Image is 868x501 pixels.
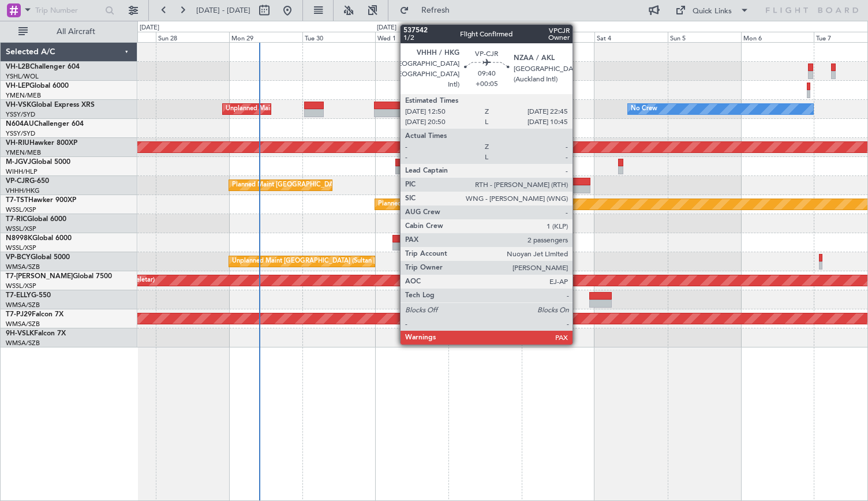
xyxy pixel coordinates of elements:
[156,32,229,42] div: Sun 28
[448,32,522,42] div: Thu 2
[140,23,159,33] div: [DATE]
[226,100,368,118] div: Unplanned Maint Sydney ([PERSON_NAME] Intl)
[6,330,66,337] a: 9H-VSLKFalcon 7X
[6,244,36,252] a: WSSL/XSP
[6,102,31,109] span: VH-VSK
[6,263,40,271] a: WMSA/SZB
[6,311,63,318] a: T7-PJ29Falcon 7X
[6,83,29,89] span: VH-LEP
[6,197,76,204] a: T7-TSTHawker 900XP
[6,292,31,299] span: T7-ELLY
[232,177,425,194] div: Planned Maint [GEOGRAPHIC_DATA] ([GEOGRAPHIC_DATA] Intl)
[196,5,250,16] span: [DATE] - [DATE]
[6,292,51,299] a: T7-ELLYG-550
[6,225,36,233] a: WSSL/XSP
[693,6,732,17] div: Quick Links
[6,102,95,109] a: VH-VSKGlobal Express XRS
[6,110,35,119] a: YSSY/SYD
[741,32,814,42] div: Mon 6
[13,23,125,41] button: All Aircraft
[6,129,35,138] a: YSSY/SYD
[6,167,38,176] a: WIHH/HLP
[668,32,741,42] div: Sun 5
[377,23,396,33] div: [DATE]
[6,178,29,185] span: VP-CJR
[6,121,84,128] a: N604AUChallenger 604
[302,32,376,42] div: Tue 30
[232,253,509,270] div: Unplanned Maint [GEOGRAPHIC_DATA] (Sultan [PERSON_NAME] [PERSON_NAME] - Subang)
[6,254,70,261] a: VP-BCYGlobal 5000
[6,83,69,89] a: VH-LEPGlobal 6000
[669,1,755,20] button: Quick Links
[6,140,29,147] span: VH-RIU
[375,32,448,42] div: Wed 1
[30,28,122,36] span: All Aircraft
[6,159,31,166] span: M-JGVJ
[594,32,668,42] div: Sat 4
[411,6,460,14] span: Refresh
[6,339,40,347] a: WMSA/SZB
[6,282,36,290] a: WSSL/XSP
[6,205,36,214] a: WSSL/XSP
[6,216,66,223] a: T7-RICGlobal 6000
[378,196,514,213] div: Planned Maint [GEOGRAPHIC_DATA] (Seletar)
[631,100,657,118] div: No Crew
[6,235,72,242] a: N8998KGlobal 6000
[6,216,27,223] span: T7-RIC
[6,121,34,128] span: N604AU
[6,273,112,280] a: T7-[PERSON_NAME]Global 7500
[6,178,49,185] a: VP-CJRG-650
[35,2,102,19] input: Trip Number
[6,148,41,157] a: YMEN/MEB
[229,32,302,42] div: Mon 29
[6,197,28,204] span: T7-TST
[522,32,595,42] div: Fri 3
[6,254,31,261] span: VP-BCY
[6,91,41,100] a: YMEN/MEB
[6,63,30,70] span: VH-L2B
[6,140,77,147] a: VH-RIUHawker 800XP
[6,159,70,166] a: M-JGVJGlobal 5000
[6,72,39,81] a: YSHL/WOL
[6,301,40,309] a: WMSA/SZB
[394,1,463,20] button: Refresh
[6,63,80,70] a: VH-L2BChallenger 604
[6,273,73,280] span: T7-[PERSON_NAME]
[6,311,32,318] span: T7-PJ29
[6,235,32,242] span: N8998K
[6,330,34,337] span: 9H-VSLK
[6,320,40,328] a: WMSA/SZB
[6,186,40,195] a: VHHH/HKG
